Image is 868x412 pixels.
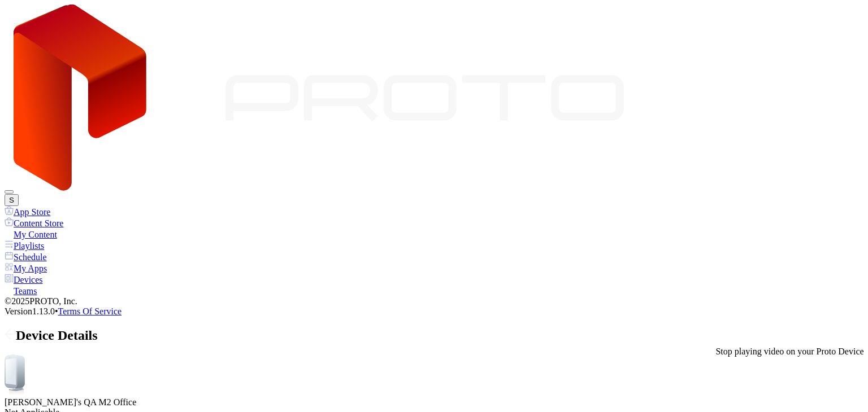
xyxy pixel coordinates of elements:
[715,347,863,357] div: Stop playing video on your Proto Device
[5,285,863,296] a: Teams
[5,240,863,251] a: Playlists
[5,274,863,285] a: Devices
[5,217,863,229] a: Content Store
[5,397,863,407] div: [PERSON_NAME]'s QA M2 Office
[58,306,122,316] a: Terms Of Service
[16,328,98,343] span: Device Details
[5,262,863,274] a: My Apps
[5,194,19,206] button: S
[5,296,863,306] div: © 2025 PROTO, Inc.
[5,306,58,316] span: Version 1.13.0 •
[5,206,863,217] a: App Store
[5,251,863,262] a: Schedule
[5,229,863,240] a: My Content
